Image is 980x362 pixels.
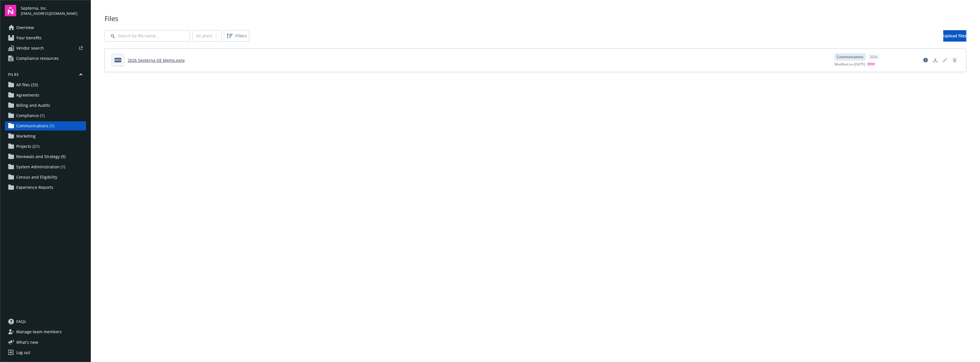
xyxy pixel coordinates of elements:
[16,348,30,357] div: Log out
[5,54,86,63] a: Compliance resources
[940,56,950,65] span: Edit document
[16,173,57,182] span: Census and Eligibility
[5,101,86,110] a: Billing and Audits
[16,101,50,110] span: Billing and Audits
[5,152,86,161] a: Renewals and Strategy (9)
[5,173,86,182] a: Census and Eligibility
[16,121,54,130] span: Communications (1)
[115,58,121,62] span: pptx
[5,327,86,336] a: Manage team members
[105,14,966,23] span: Files
[21,5,86,16] button: Septerna, Inc.[EMAIL_ADDRESS][DOMAIN_NAME]
[5,91,86,100] a: Agreements
[16,91,39,100] span: Agreements
[16,327,62,336] span: Manage team members
[16,111,44,120] span: Compliance (1)
[931,56,940,65] a: Download document
[16,23,34,32] span: Overview
[128,58,185,63] a: 2026 Septerna OE Memo.pptx
[16,54,59,63] span: Compliance resources
[235,33,247,39] span: Filters
[5,33,86,42] a: Your benefits
[16,142,39,151] span: Projects (21)
[943,33,966,38] span: Upload files
[921,56,930,65] a: View file details
[5,317,86,326] a: FAQs
[16,339,38,345] span: What ' s new
[16,162,65,171] span: System Administration (1)
[224,30,249,42] button: Filters
[5,142,86,151] a: Projects (21)
[5,44,86,53] a: Vendor search
[5,80,86,89] a: All files (33)
[5,132,86,141] a: Marketing
[16,317,26,326] span: FAQs
[5,5,16,16] img: navigator-logo.svg
[105,30,190,42] input: Search by file name...
[225,31,248,40] span: Filters
[837,54,863,60] span: Communications
[943,30,966,42] a: Upload files
[5,183,86,192] a: Experience Reports
[16,183,53,192] span: Experience Reports
[834,62,865,67] span: Modified on [DATE]
[5,111,86,120] a: Compliance (1)
[5,72,86,79] button: Files
[21,5,77,11] span: Septerna, Inc.
[5,23,86,32] a: Overview
[16,80,38,89] span: All files (33)
[5,121,86,130] a: Communications (1)
[16,132,36,141] span: Marketing
[16,152,66,161] span: Renewals and Strategy (9)
[950,56,959,65] span: Delete document
[5,162,86,171] a: System Administration (1)
[21,11,77,16] span: [EMAIL_ADDRESS][DOMAIN_NAME]
[867,53,881,61] div: 2026
[16,33,42,42] span: Your benefits
[16,44,44,53] span: Vendor search
[5,339,47,345] button: What's new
